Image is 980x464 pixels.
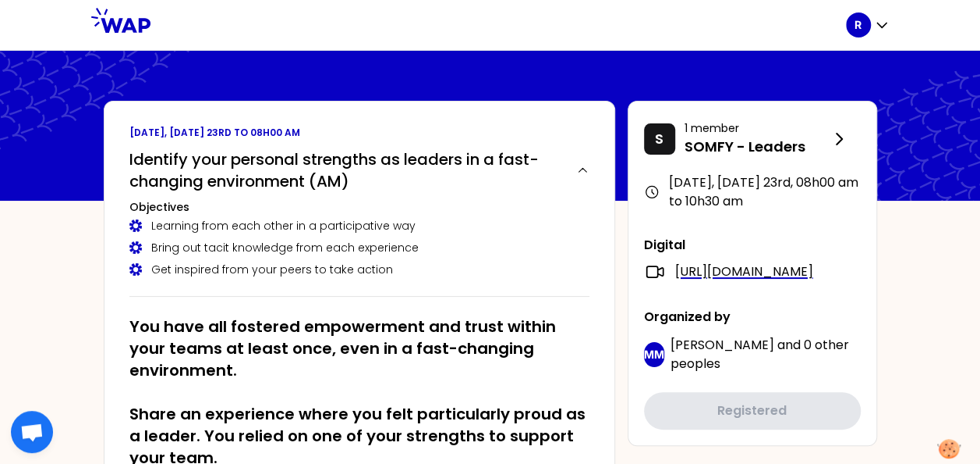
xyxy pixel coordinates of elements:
[129,199,589,215] h3: Objectives
[129,127,589,139] p: [DATE], [DATE] 23rd to 08h00 am
[129,148,589,192] button: Identify your personal strengths as leaders in a fast-changing environment (AM)
[129,218,589,234] div: Learning from each other in a participative way
[846,12,890,37] button: R
[670,336,861,373] p: and
[685,136,830,158] p: SOMFY - Leaders
[670,336,849,373] span: 0 other peoples
[685,120,830,136] p: 1 member
[644,347,664,362] p: MM
[644,308,861,327] p: Organized by
[129,240,589,255] div: Bring out tacit knowledge from each experience
[854,17,861,33] p: R
[670,336,774,354] span: [PERSON_NAME]
[644,392,861,430] button: Registered
[11,411,53,453] div: Chat abierto
[129,262,589,277] div: Get inspired from your peers to take action
[655,128,663,150] p: S
[644,236,861,255] p: Digital
[675,262,813,281] a: [URL][DOMAIN_NAME]
[644,173,861,211] div: [DATE], [DATE] 23rd , 08h00 am to 10h30 am
[129,148,564,192] h2: Identify your personal strengths as leaders in a fast-changing environment (AM)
